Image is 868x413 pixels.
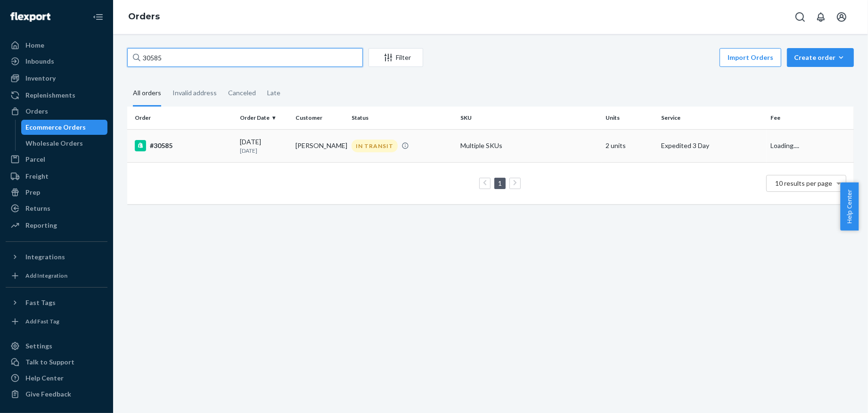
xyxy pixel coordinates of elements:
[662,141,763,150] p: Expedited 3 Day
[368,48,423,67] button: Filter
[25,298,56,307] div: Fast Tags
[25,317,59,325] div: Add Fast Tag
[25,155,45,164] div: Parcel
[240,137,288,155] div: [DATE]
[6,54,107,69] a: Inbounds
[602,107,657,129] th: Units
[6,355,107,370] a: Talk to Support
[6,371,107,386] a: Help Center
[25,41,44,50] div: Home
[6,218,107,233] a: Reporting
[832,8,851,26] button: Open account menu
[767,129,854,162] td: Loading....
[128,11,160,22] a: Orders
[720,48,781,67] button: Import Orders
[25,373,64,383] div: Help Center
[791,8,810,26] button: Open Search Box
[133,81,161,107] div: All orders
[25,252,65,262] div: Integrations
[352,140,398,152] div: IN TRANSIT
[267,81,280,105] div: Late
[89,8,107,26] button: Close Navigation
[21,120,108,135] a: Ecommerce Orders
[25,272,67,280] div: Add Integration
[6,88,107,103] a: Replenishments
[6,339,107,354] a: Settings
[840,182,859,231] button: Help Center
[25,188,40,197] div: Prep
[25,172,49,181] div: Freight
[6,38,107,53] a: Home
[6,201,107,216] a: Returns
[6,268,107,283] a: Add Integration
[25,221,57,230] div: Reporting
[10,12,50,22] img: Flexport logo
[6,314,107,329] a: Add Fast Tag
[25,341,52,351] div: Settings
[496,179,504,187] a: Page 1 is your current page
[172,81,217,105] div: Invalid address
[776,179,833,187] span: 10 results per page
[25,389,71,399] div: Give Feedback
[26,123,86,132] div: Ecommerce Orders
[6,295,107,310] button: Fast Tags
[25,357,74,367] div: Talk to Support
[240,147,288,155] p: [DATE]
[6,152,107,167] a: Parcel
[135,140,232,151] div: #30585
[457,129,602,162] td: Multiple SKUs
[658,107,767,129] th: Service
[21,136,108,151] a: Wholesale Orders
[127,48,363,67] input: Search orders
[6,169,107,184] a: Freight
[26,139,83,148] div: Wholesale Orders
[602,129,657,162] td: 2 units
[6,387,107,402] button: Give Feedback
[25,204,50,213] div: Returns
[25,107,48,116] div: Orders
[6,104,107,119] a: Orders
[811,8,830,26] button: Open notifications
[787,48,854,67] button: Create order
[348,107,457,129] th: Status
[25,91,75,100] div: Replenishments
[292,129,348,162] td: [PERSON_NAME]
[6,185,107,200] a: Prep
[296,114,344,122] div: Customer
[236,107,292,129] th: Order Date
[6,71,107,86] a: Inventory
[767,107,854,129] th: Fee
[6,249,107,264] button: Integrations
[228,81,256,105] div: Canceled
[794,53,847,62] div: Create order
[25,74,56,83] div: Inventory
[25,57,54,66] div: Inbounds
[127,107,236,129] th: Order
[457,107,602,129] th: SKU
[369,53,423,62] div: Filter
[121,3,167,31] ol: breadcrumbs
